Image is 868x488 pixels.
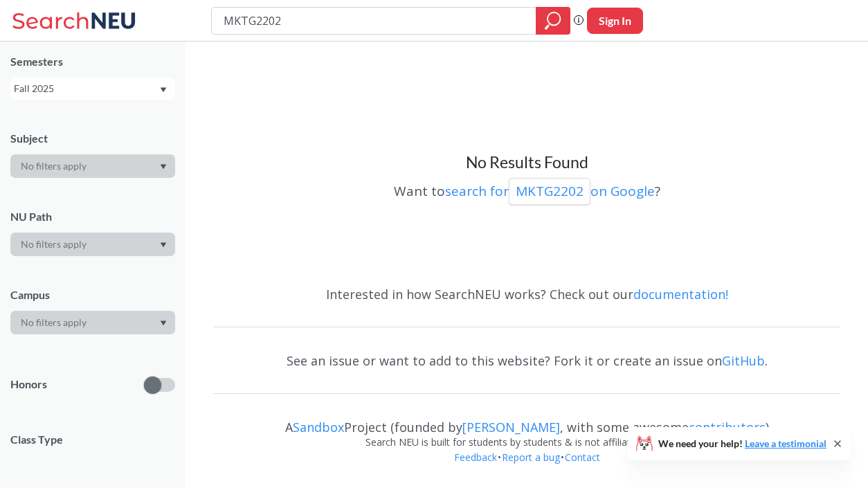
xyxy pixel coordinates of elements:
a: documentation! [633,286,728,302]
button: Sign In [587,8,643,34]
svg: Dropdown arrow [160,164,167,170]
svg: Dropdown arrow [160,87,167,93]
div: Campus [10,287,175,302]
div: Semesters [10,54,175,69]
a: Feedback [453,451,498,464]
svg: Dropdown arrow [160,242,167,248]
a: Report a bug [501,451,561,464]
a: Sandbox [293,419,344,435]
div: See an issue or want to add to this website? Fork it or create an issue on . [213,341,840,381]
div: • • [213,450,840,486]
span: Class Type [10,432,175,447]
div: Fall 2025 [14,81,159,96]
svg: magnifying glass [545,11,561,30]
span: We need your help! [658,439,826,449]
div: Subject [10,131,175,146]
div: Dropdown arrow [10,311,175,334]
div: A Project (founded by , with some awesome ) [213,407,840,435]
svg: Dropdown arrow [160,320,167,326]
div: Want to ? [213,173,840,205]
p: MKTG2202 [516,182,584,201]
a: [PERSON_NAME] [462,419,560,435]
h3: No Results Found [213,152,840,173]
div: Fall 2025Dropdown arrow [10,78,175,100]
a: search forMKTG2202on Google [445,182,655,200]
p: Honors [10,377,47,392]
a: Leave a testimonial [745,437,826,449]
div: Interested in how SearchNEU works? Check out our [213,274,840,314]
div: Dropdown arrow [10,154,175,178]
a: contributors [689,419,766,435]
div: NU Path [10,209,175,224]
div: Search NEU is built for students by students & is not affiliated with NEU. [213,435,840,450]
a: GitHub [722,352,765,369]
input: Class, professor, course number, "phrase" [222,9,526,33]
div: Dropdown arrow [10,233,175,256]
a: Contact [564,451,601,464]
div: magnifying glass [536,7,570,35]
